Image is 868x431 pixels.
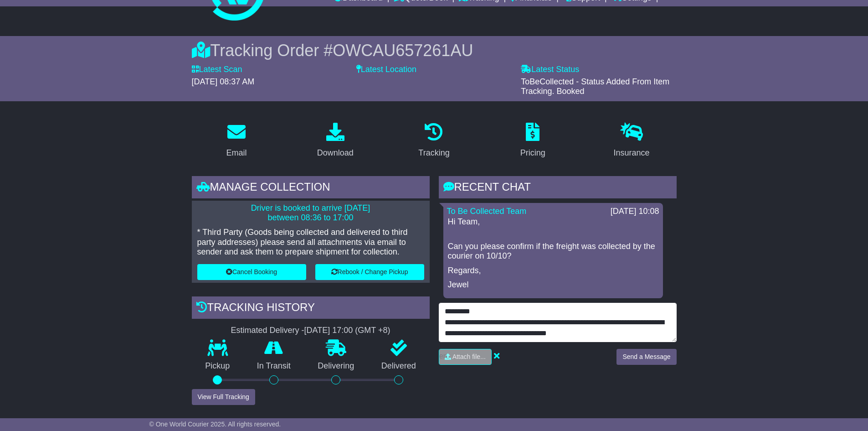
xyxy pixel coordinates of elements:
div: RECENT CHAT [439,176,677,201]
button: Rebook / Change Pickup [315,264,424,280]
span: [DATE] 08:37 AM [192,77,255,86]
button: View Full Tracking [192,389,255,405]
label: Latest Location [356,65,416,75]
div: Pricing [520,147,545,159]
p: Delivering [304,361,368,371]
div: Insurance [614,147,650,159]
button: Cancel Booking [197,264,306,280]
div: Email [226,147,247,159]
span: OWCAU657261AU [333,41,473,60]
div: Tracking [418,147,449,159]
label: Latest Scan [192,65,242,75]
a: Download [311,119,360,162]
p: Pickup [192,361,244,371]
a: Email [220,119,252,162]
div: Tracking history [192,296,430,321]
p: Hi Team, [448,217,658,227]
button: Send a Message [616,349,676,365]
p: Driver is booked to arrive [DATE] between 08:36 to 17:00 [197,203,424,223]
p: In Transit [243,361,304,371]
a: To Be Collected Team [447,207,527,216]
div: Manage collection [192,176,430,201]
p: Delivered [368,361,430,371]
a: Tracking [412,119,455,162]
label: Latest Status [521,65,579,75]
div: [DATE] 17:00 (GMT +8) [304,326,390,336]
div: [DATE] 10:08 [611,207,659,217]
div: Estimated Delivery - [192,326,430,336]
div: Download [317,147,354,159]
p: * Third Party (Goods being collected and delivered to third party addresses) please send all atta... [197,228,424,257]
div: Tracking Order # [192,41,677,60]
a: Insurance [608,119,656,162]
span: ToBeCollected - Status Added From Item Tracking. Booked [521,77,669,96]
a: Pricing [514,119,551,162]
span: © One World Courier 2025. All rights reserved. [149,421,281,428]
p: Jewel [448,280,658,290]
p: Regards, [448,266,658,276]
p: Can you please confirm if the freight was collected by the courier on 10/10? [448,232,658,261]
